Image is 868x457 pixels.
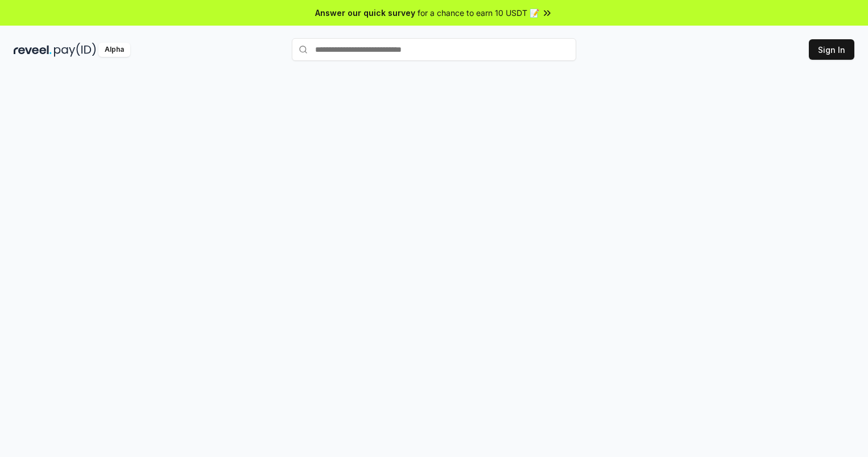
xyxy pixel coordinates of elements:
button: Sign In [809,39,854,60]
span: Answer our quick survey [315,7,415,19]
img: reveel_dark [14,43,52,57]
div: Alpha [98,43,130,57]
span: for a chance to earn 10 USDT 📝 [418,7,539,19]
img: pay_id [54,43,96,57]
